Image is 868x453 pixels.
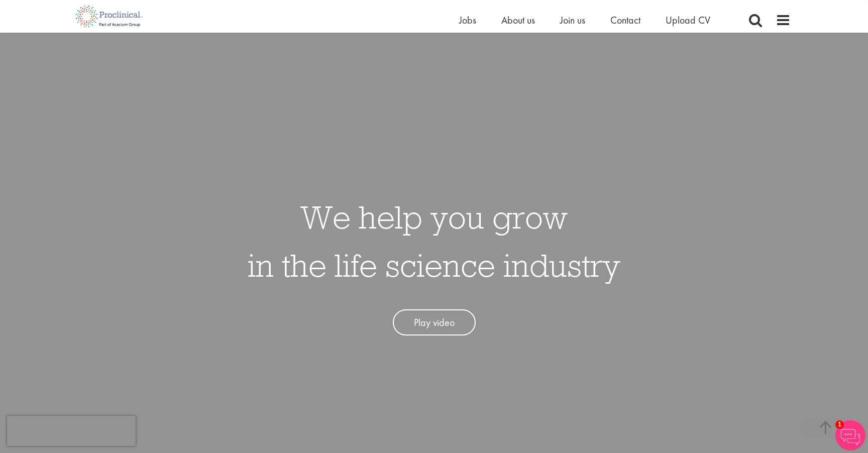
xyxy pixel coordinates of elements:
span: 1 [835,420,844,429]
a: Join us [560,14,585,27]
a: About us [501,14,535,27]
h1: We help you grow in the life science industry [248,193,620,289]
a: Jobs [459,14,476,27]
a: Play video [393,309,476,336]
img: Chatbot [835,420,865,450]
a: Upload CV [666,14,710,27]
a: Contact [610,14,640,27]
